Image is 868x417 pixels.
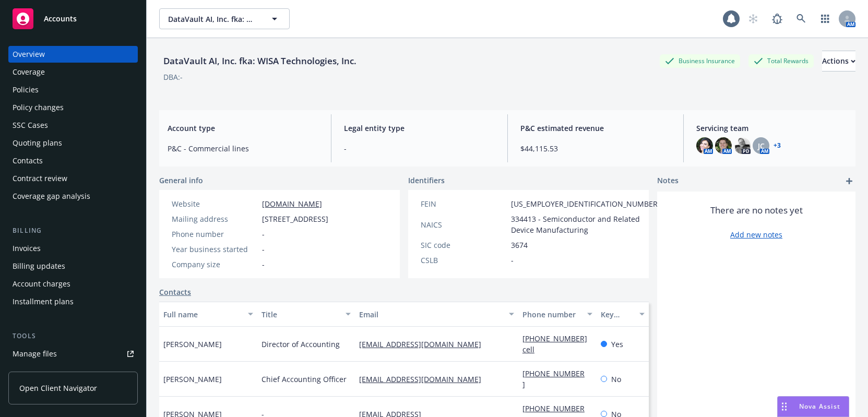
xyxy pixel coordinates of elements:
div: Mailing address [172,213,258,224]
div: Overview [13,46,45,63]
button: Key contact [597,302,649,327]
div: Phone number [522,309,581,320]
span: P&C estimated revenue [520,123,671,134]
a: Contacts [8,152,138,169]
div: Website [172,198,258,209]
span: - [262,259,265,270]
div: Contract review [13,170,67,187]
div: DataVault AI, Inc. fka: WISA Technologies, Inc. [159,54,361,68]
div: Total Rewards [748,54,814,67]
a: +3 [774,142,781,149]
span: [US_EMPLOYER_IDENTIFICATION_NUMBER] [511,198,660,209]
span: 334413 - Semiconductor and Related Device Manufacturing [511,213,660,235]
span: No [611,374,621,385]
div: Actions [822,51,855,71]
div: Policy changes [13,99,64,116]
a: Installment plans [8,293,138,310]
div: Year business started [172,244,258,255]
div: Installment plans [13,293,74,310]
a: Policy changes [8,99,138,116]
a: [EMAIL_ADDRESS][DOMAIN_NAME] [359,374,490,384]
a: [DOMAIN_NAME] [262,199,322,209]
span: Chief Accounting Officer [261,374,347,385]
span: 3674 [511,240,528,251]
div: SSC Cases [13,117,48,134]
div: Coverage [13,64,45,80]
span: Director of Accounting [261,339,340,350]
img: photo [696,137,713,154]
span: Yes [611,339,623,350]
div: Account charges [13,276,70,292]
span: P&C - Commercial lines [168,143,318,154]
a: Quoting plans [8,135,138,151]
a: [PHONE_NUMBER] [522,368,585,389]
span: [STREET_ADDRESS] [262,213,328,224]
div: Title [261,309,340,320]
button: Phone number [518,302,597,327]
a: Add new notes [730,229,782,240]
button: DataVault AI, Inc. fka: WISA Technologies, Inc. [159,8,290,29]
div: Billing updates [13,258,65,275]
div: Manage files [13,345,57,362]
a: [PHONE_NUMBER] cell [522,333,587,354]
a: Start snowing [743,8,764,29]
div: Quoting plans [13,135,62,151]
a: Billing updates [8,258,138,275]
span: [PERSON_NAME] [163,374,222,385]
a: [EMAIL_ADDRESS][DOMAIN_NAME] [359,339,490,349]
a: Overview [8,46,138,63]
a: add [843,175,855,187]
div: Invoices [13,240,41,257]
a: Contacts [159,287,191,297]
span: - [262,244,265,255]
div: Phone number [172,229,258,240]
div: FEIN [421,198,507,209]
span: There are no notes yet [710,204,803,217]
a: Coverage gap analysis [8,188,138,205]
a: Policies [8,81,138,98]
a: Accounts [8,4,138,33]
span: Identifiers [408,175,445,186]
div: Email [359,309,503,320]
a: SSC Cases [8,117,138,134]
div: Business Insurance [660,54,740,67]
span: DataVault AI, Inc. fka: WISA Technologies, Inc. [168,14,258,25]
span: Servicing team [696,123,847,134]
a: Account charges [8,276,138,292]
span: $44,115.53 [520,143,671,154]
span: Notes [657,175,679,187]
span: - [344,143,495,154]
a: Switch app [815,8,836,29]
img: photo [715,137,732,154]
span: Account type [168,123,318,134]
div: Tools [8,331,138,341]
span: Open Client Navigator [19,383,97,394]
button: Title [257,302,355,327]
span: - [262,229,265,240]
span: Nova Assist [799,402,840,411]
a: Contract review [8,170,138,187]
div: Key contact [601,309,633,320]
img: photo [734,137,751,154]
a: Search [791,8,812,29]
span: [PERSON_NAME] [163,339,222,350]
span: JC [758,140,765,151]
button: Full name [159,302,257,327]
div: Company size [172,259,258,270]
button: Actions [822,51,855,72]
div: Drag to move [778,397,791,416]
span: Accounts [44,15,77,23]
a: Manage files [8,345,138,362]
a: Coverage [8,64,138,80]
div: CSLB [421,255,507,266]
div: SIC code [421,240,507,251]
a: Invoices [8,240,138,257]
div: DBA: - [163,72,183,82]
div: Full name [163,309,242,320]
div: Coverage gap analysis [13,188,90,205]
a: Report a Bug [767,8,788,29]
span: - [511,255,514,266]
span: General info [159,175,203,186]
button: Nova Assist [777,396,849,417]
div: Contacts [13,152,43,169]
